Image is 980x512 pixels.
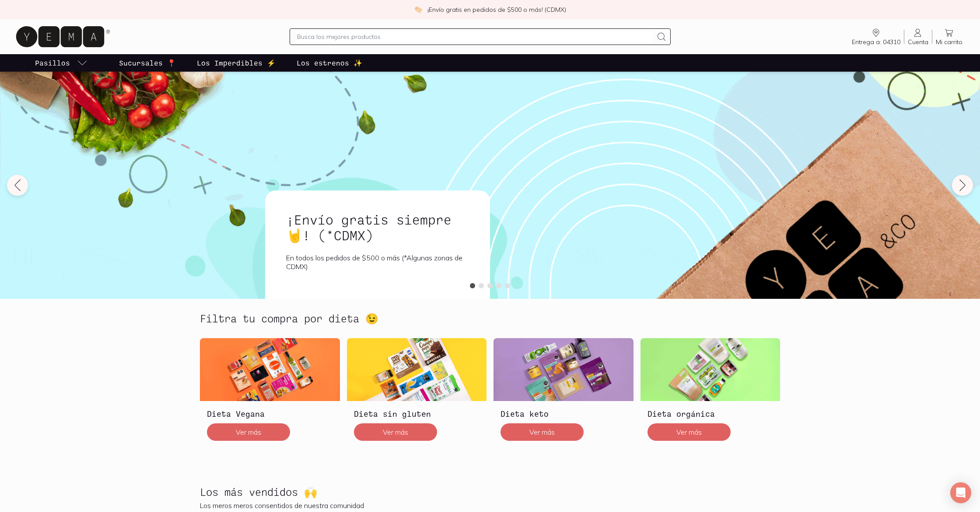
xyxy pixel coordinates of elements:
[852,38,900,46] span: Entrega a: 04310
[117,54,178,72] a: Sucursales 📍
[119,58,176,68] p: Sucursales 📍
[197,58,276,68] p: Los Imperdibles ⚡️
[207,423,290,441] button: Ver más
[647,408,773,419] h3: Dieta orgánica
[207,408,333,419] h3: Dieta Vegana
[354,423,437,441] button: Ver más
[200,338,340,401] img: Dieta Vegana
[200,501,780,510] p: Los meros meros consentidos de nuestra comunidad
[200,486,317,498] h2: Los más vendidos 🙌
[195,54,277,72] a: Los Imperdibles ⚡️
[640,338,780,401] img: Dieta orgánica
[35,58,70,68] p: Pasillos
[647,423,731,441] button: Ver más
[950,482,971,503] div: Open Intercom Messenger
[33,54,89,72] a: pasillo-todos-link
[297,58,362,68] p: Los estrenos ✨
[427,5,566,14] p: ¡Envío gratis en pedidos de $500 o más! (CDMX)
[414,6,422,14] img: check
[500,423,584,441] button: Ver más
[297,31,652,42] input: Busca los mejores productos
[493,338,633,401] img: Dieta keto
[640,338,780,447] a: Dieta orgánicaDieta orgánicaVer más
[286,253,469,271] p: En todos los pedidos de $500 o más (*Algunas zonas de CDMX)
[904,28,932,46] a: Cuenta
[347,338,487,401] img: Dieta sin gluten
[493,338,633,447] a: Dieta ketoDieta ketoVer más
[908,38,928,46] span: Cuenta
[200,313,378,324] h2: Filtra tu compra por dieta 😉
[848,28,904,46] a: Entrega a: 04310
[286,211,469,243] h1: ¡Envío gratis siempre🤘! (*CDMX)
[347,338,487,447] a: Dieta sin glutenDieta sin glutenVer más
[500,408,626,419] h3: Dieta keto
[354,408,480,419] h3: Dieta sin gluten
[936,38,962,46] span: Mi carrito
[932,28,966,46] a: Mi carrito
[295,54,364,72] a: Los estrenos ✨
[200,338,340,447] a: Dieta VeganaDieta VeganaVer más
